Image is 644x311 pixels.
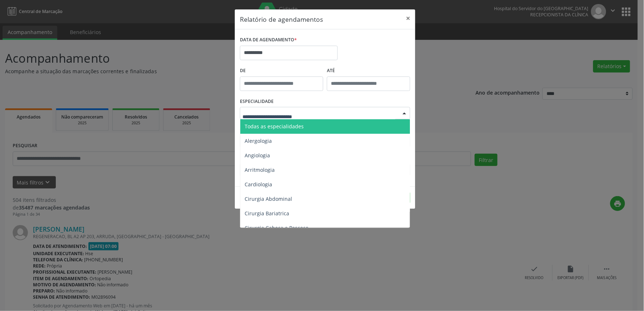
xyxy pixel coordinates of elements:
span: Cirurgia Bariatrica [245,210,289,217]
button: Close [401,9,415,27]
span: Alergologia [245,137,272,144]
label: ESPECIALIDADE [240,96,274,107]
h5: Relatório de agendamentos [240,14,323,24]
label: De [240,65,323,76]
span: Arritmologia [245,166,275,173]
span: Cardiologia [245,181,272,188]
span: Cirurgia Abdominal [245,195,292,202]
span: Cirurgia Cabeça e Pescoço [245,224,308,231]
label: DATA DE AGENDAMENTO [240,34,297,46]
span: Angiologia [245,152,270,159]
span: Todas as especialidades [245,123,304,130]
label: ATÉ [327,65,410,76]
